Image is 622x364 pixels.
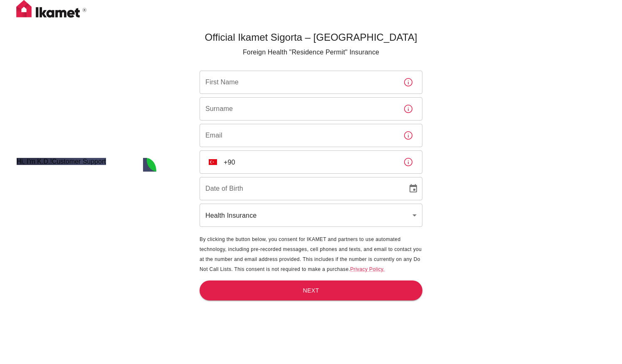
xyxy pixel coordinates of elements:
button: Next [200,280,422,301]
a: Privacy Policy. [350,266,385,272]
input: DD/MM/YYYY [200,177,402,200]
img: unknown [209,159,217,165]
span: By clicking the button below, you consent for IKAMET and partners to use automated technology, in... [200,236,422,272]
jdiv: Customer Support [52,158,106,165]
button: Select country [205,155,220,170]
h5: Official Ikamet Sigorta – [GEOGRAPHIC_DATA] [200,31,422,44]
jdiv: Hi, I'm K.D.! [17,158,52,165]
p: Foreign Health "Residence Permit" Insurance [200,47,422,57]
button: Choose date [405,180,422,197]
div: Health Insurance [200,204,422,227]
